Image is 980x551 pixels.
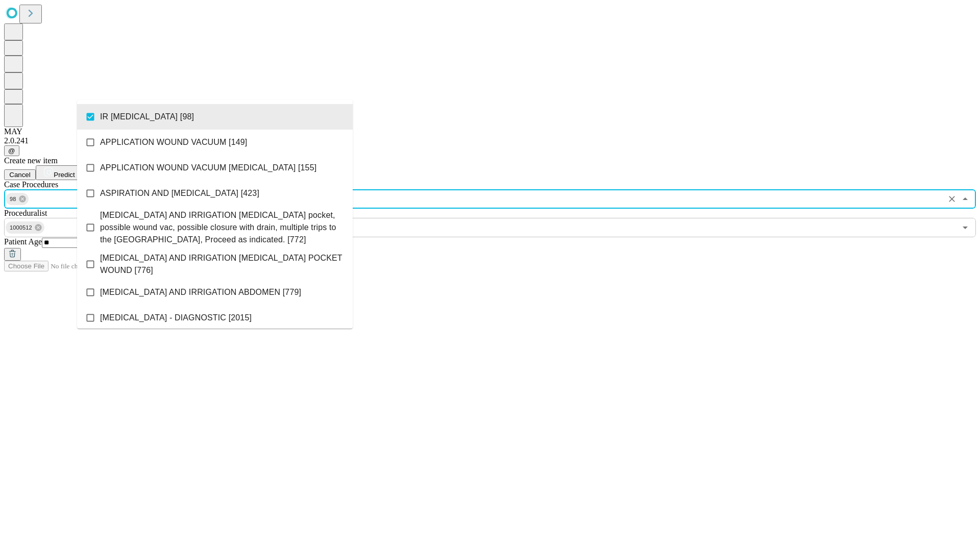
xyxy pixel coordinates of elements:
[4,180,58,189] span: Scheduled Procedure
[945,192,959,206] button: Clear
[100,252,345,277] span: [MEDICAL_DATA] AND IRRIGATION [MEDICAL_DATA] POCKET WOUND [776]
[6,222,36,234] span: 1000512
[100,136,247,148] span: APPLICATION WOUND VACUUM [149]
[6,193,20,205] span: 98
[4,136,976,145] div: 2.0.241
[4,156,58,165] span: Create new item
[958,192,972,206] button: Close
[100,209,345,246] span: [MEDICAL_DATA] AND IRRIGATION [MEDICAL_DATA] pocket, possible wound vac, possible closure with dr...
[36,165,83,180] button: Predict
[100,286,301,298] span: [MEDICAL_DATA] AND IRRIGATION ABDOMEN [779]
[100,162,316,174] span: APPLICATION WOUND VACUUM [MEDICAL_DATA] [155]
[4,127,976,136] div: MAY
[9,171,31,179] span: Cancel
[6,221,44,234] div: 1000512
[54,171,75,179] span: Predict
[958,220,972,235] button: Open
[100,111,194,123] span: IR [MEDICAL_DATA] [98]
[4,169,36,180] button: Cancel
[4,209,47,217] span: Proceduralist
[4,145,19,156] button: @
[4,237,42,246] span: Patient Age
[8,147,15,155] span: @
[100,312,252,324] span: [MEDICAL_DATA] - DIAGNOSTIC [2015]
[6,193,29,205] div: 98
[100,187,259,199] span: ASPIRATION AND [MEDICAL_DATA] [423]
